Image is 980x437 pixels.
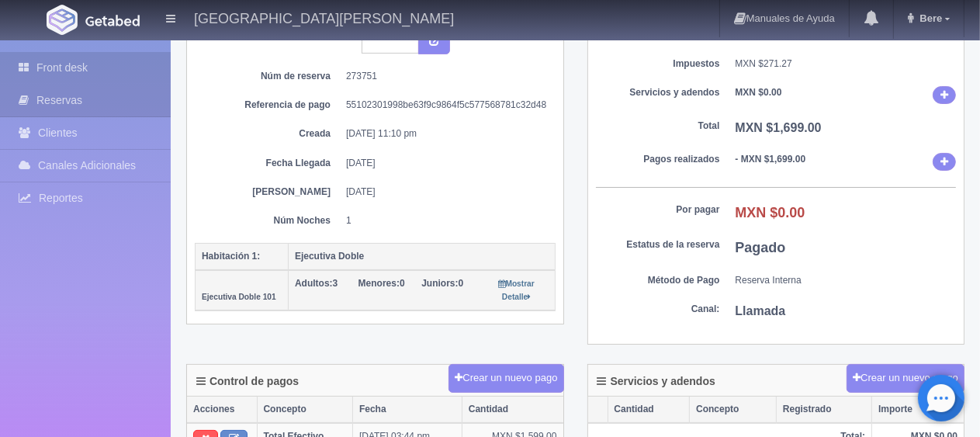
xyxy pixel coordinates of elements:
[289,243,556,270] th: Ejecutiva Doble
[462,397,563,423] th: Cantidad
[295,278,333,289] strong: Adultos:
[346,99,544,112] dd: 55102301998be63f9c9864f5c577568781c32d48
[194,8,454,27] h4: [GEOGRAPHIC_DATA][PERSON_NAME]
[736,57,957,71] dd: MXN $271.27
[499,278,535,302] a: Mostrar Detalle
[295,278,338,289] span: 3
[346,214,544,227] dd: 1
[872,397,964,423] th: Importe
[847,364,964,393] button: Crear un nuevo cargo
[596,238,720,251] dt: Estatus de la reserva
[736,304,786,317] b: Llamada
[736,240,786,255] b: Pagado
[346,186,544,199] dd: [DATE]
[448,364,563,393] button: Crear un nuevo pago
[736,274,957,287] dd: Reserva Interna
[196,376,299,387] h4: Control de pagos
[206,186,331,199] dt: [PERSON_NAME]
[596,57,720,71] dt: Impuestos
[187,397,257,423] th: Acciones
[358,278,400,289] strong: Menores:
[736,87,782,98] b: MXN $0.00
[596,120,720,133] dt: Total
[736,154,806,165] b: - MXN $1,699.00
[346,70,544,83] dd: 273751
[499,279,535,301] small: Mostrar Detalle
[596,203,720,217] dt: Por pagar
[596,303,720,316] dt: Canal:
[358,278,405,289] span: 0
[206,127,331,140] dt: Creada
[346,127,544,140] dd: [DATE] 11:10 pm
[596,86,720,99] dt: Servicios y adendos
[776,397,871,423] th: Registrado
[206,99,331,112] dt: Referencia de pago
[736,121,822,134] b: MXN $1,699.00
[916,12,942,24] span: Bere
[202,251,260,262] b: Habitación 1:
[596,153,720,166] dt: Pagos realizados
[596,274,720,287] dt: Método de Pago
[206,157,331,170] dt: Fecha Llegada
[257,397,352,423] th: Concepto
[47,5,78,35] img: Getabed
[421,278,463,289] span: 0
[736,205,805,220] b: MXN $0.00
[202,293,276,301] small: Ejecutiva Doble 101
[597,376,715,387] h4: Servicios y adendos
[608,397,690,423] th: Cantidad
[421,278,458,289] strong: Juniors:
[206,214,331,227] dt: Núm Noches
[206,70,331,83] dt: Núm de reserva
[85,15,140,26] img: Getabed
[690,397,777,423] th: Concepto
[346,157,544,170] dd: [DATE]
[352,397,462,423] th: Fecha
